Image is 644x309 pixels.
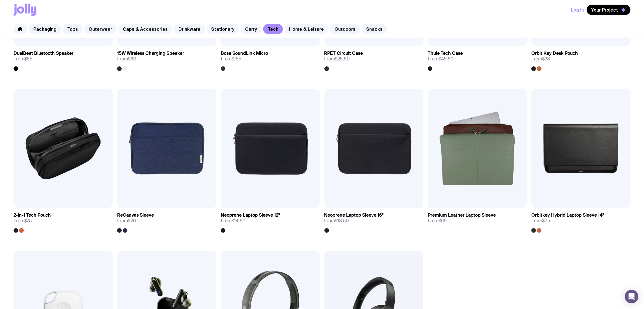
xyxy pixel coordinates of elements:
a: Stationery [207,24,239,34]
button: Your Project [587,5,630,15]
button: Log In [571,5,584,15]
h3: Orbit Key Desk Pouch [531,51,578,56]
span: From [117,56,136,62]
h3: ReCanvas Sleeve [117,212,154,218]
span: From [117,218,136,224]
h3: Neoprene Laptop Sleeve 12" [221,212,280,218]
span: $38 [542,56,550,62]
span: From [221,218,246,224]
span: $65 [438,218,447,224]
span: $95 [542,218,550,224]
a: Tech [263,24,283,34]
a: Orbitkey Hybrid Laptop Sleeve 14"From$95 [531,208,630,233]
div: Open Intercom Messenger [625,290,638,303]
span: From [324,56,350,62]
a: Carry [241,24,261,34]
span: $55 [24,56,32,62]
a: 15W Wireless Charging SpeakerFrom$60 [117,46,216,71]
span: From [531,218,550,224]
a: Tops [63,24,82,34]
a: Packaging [29,24,61,34]
span: From [324,218,349,224]
span: $25.50 [335,56,350,62]
a: Snacks [362,24,387,34]
a: Orbit Key Desk PouchFrom$38 [531,46,630,71]
h3: RPET Circuit Case [324,51,363,56]
span: $18.50 [335,218,349,224]
h3: DualBeat Bluetooth Speaker [14,51,73,56]
a: Caps & Accessories [118,24,172,34]
span: $75 [24,218,32,224]
a: Neoprene Laptop Sleeve 12"From$14.50 [221,208,320,233]
a: 2-in-1 Tech PouchFrom$75 [14,208,113,233]
h3: Neoprene Laptop Sleeve 16" [324,212,384,218]
a: DualBeat Bluetooth SpeakerFrom$55 [14,46,113,71]
a: Neoprene Laptop Sleeve 16"From$18.50 [324,208,423,233]
span: From [14,218,32,224]
span: $45.50 [438,56,454,62]
a: RPET Circuit CaseFrom$25.50 [324,46,423,71]
span: $155 [232,56,241,62]
h3: Orbitkey Hybrid Laptop Sleeve 14" [531,212,604,218]
span: Your Project [591,7,618,13]
h3: Bose SoundLink Micro [221,51,268,56]
span: From [221,56,241,62]
h3: Premium Leather Laptop Sleeve [428,212,496,218]
a: Premium Leather Laptop SleeveFrom$65 [428,208,527,228]
span: $20 [128,218,136,224]
span: From [531,56,550,62]
span: From [14,56,32,62]
span: $60 [128,56,136,62]
a: Outdoors [330,24,360,34]
span: From [428,218,447,224]
h3: 2-in-1 Tech Pouch [14,212,51,218]
h3: 15W Wireless Charging Speaker [117,51,184,56]
h3: Thule Tech Case [428,51,463,56]
span: $14.50 [232,218,246,224]
a: Drinkware [174,24,205,34]
a: Home & Leisure [285,24,328,34]
a: ReCanvas SleeveFrom$20 [117,208,216,233]
span: From [428,56,454,62]
a: Bose SoundLink MicroFrom$155 [221,46,320,71]
a: Thule Tech CaseFrom$45.50 [428,46,527,71]
a: Outerwear [84,24,117,34]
